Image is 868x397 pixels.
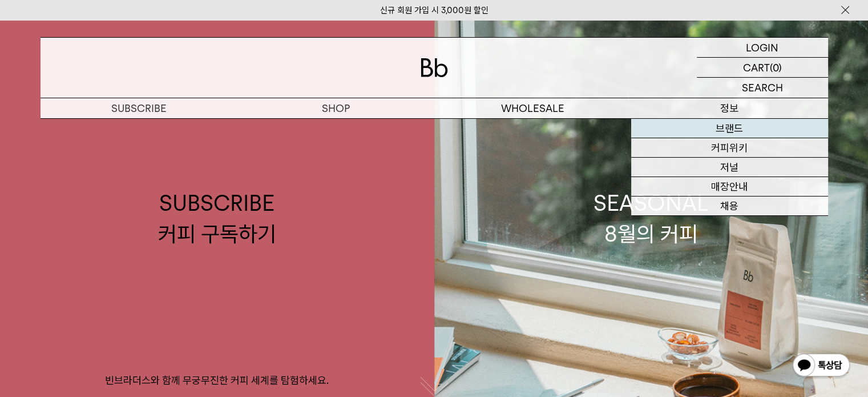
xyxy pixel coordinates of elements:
a: 채용 [631,197,828,216]
div: SEASONAL 8월의 커피 [594,188,709,248]
a: 저널 [631,158,828,177]
div: SUBSCRIBE 커피 구독하기 [158,188,276,248]
p: (0) [770,58,782,77]
a: LOGIN [697,38,828,58]
img: 카카오톡 채널 1:1 채팅 버튼 [792,352,851,380]
a: 커피위키 [631,138,828,158]
img: 로고 [421,58,448,77]
p: 정보 [631,98,828,118]
a: SHOP [237,98,434,118]
p: WHOLESALE [434,98,631,118]
a: SUBSCRIBE [41,98,237,118]
a: 브랜드 [631,119,828,138]
a: 신규 회원 가입 시 3,000원 할인 [380,5,488,15]
p: LOGIN [746,38,778,57]
a: 매장안내 [631,177,828,197]
p: CART [743,58,770,77]
p: SEARCH [742,78,783,98]
a: CART (0) [697,58,828,78]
